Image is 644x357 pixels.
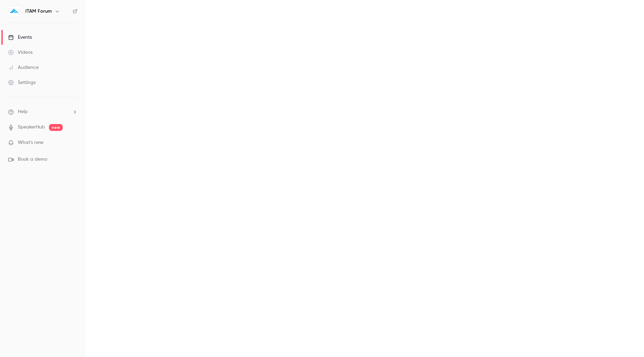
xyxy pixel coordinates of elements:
[8,64,39,71] div: Audience
[9,6,20,17] img: ITAM Forum
[25,8,52,15] h6: ITAM Forum
[18,156,47,163] span: Book a demo
[8,49,33,56] div: Videos
[18,108,28,115] span: Help
[8,108,77,115] li: help-dropdown-opener
[8,34,32,41] div: Events
[18,139,44,146] span: What's new
[18,124,45,131] a: SpeakerHub
[8,79,36,86] div: Settings
[49,124,63,131] span: new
